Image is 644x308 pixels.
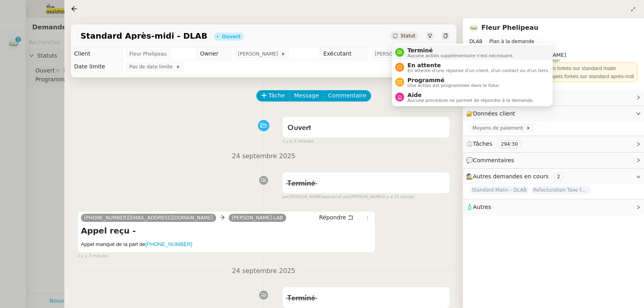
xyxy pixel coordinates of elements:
span: Une action est programmée dans le futur. [407,83,500,88]
span: Tâches [473,141,492,147]
span: DLAB [469,39,483,44]
button: Commentaire [323,90,371,101]
span: Standard Après-midi - DLAB [80,32,207,40]
td: Owner [197,48,231,60]
span: Répondre [319,213,346,221]
a: Fleur Phelipeau [481,24,539,31]
span: Autres [473,204,491,210]
span: 24 septembre 2025 [225,266,302,277]
button: Répondre [316,213,356,222]
a: [PERSON_NAME]-LAB [229,214,286,221]
div: ⏲️Tâches 294:30 [463,136,644,152]
a: [PHONE_NUMBER] [145,241,192,247]
span: Aucune action supplémentaire n'est nécessaire. [407,54,514,58]
span: En attente d'une réponse d'un client, d'un contact ou d'un tiers. [407,68,549,73]
td: Client [71,48,123,60]
span: 🕵️ [466,173,567,180]
div: Ouvert [222,34,240,39]
span: approuvé par [322,194,349,201]
span: [PERSON_NAME] [238,50,281,58]
span: Message [294,91,319,100]
span: 🔐 [466,109,518,118]
span: 💬 [466,157,518,163]
span: il y a 21 heures [383,194,414,201]
span: Tâche [268,91,285,100]
span: En attente [407,62,549,68]
div: 📞 Standard jusqu'à 13H --> Appels forkés sur standard matin [473,64,634,72]
span: Standard Matin - DLAB [469,186,529,194]
span: par [282,194,289,201]
span: Pas de date limite [129,63,175,71]
h4: Appel reçu - [81,225,372,236]
span: ⏲️ [466,141,528,147]
td: Date limite [71,60,123,73]
span: Terminé [407,47,514,54]
span: Terminé [287,295,315,302]
nz-tag: 294:30 [497,140,521,148]
img: 7f9b6497-4ade-4d5b-ae17-2cbe23708554 [469,23,478,32]
span: il y a 3 minutes [282,138,313,145]
div: 🔐Données client [463,106,644,122]
div: ⚙️Procédures [463,89,644,105]
span: Terminé [287,180,315,187]
td: Exécutant [320,48,368,60]
div: 🕵️Autres demandes en cours 2 [463,169,644,184]
span: il y a 3 minutes [77,253,108,260]
div: 💬Commentaires [463,153,644,168]
span: Aucune procédure ne permet de répondre à la demande. [407,98,534,103]
span: Plan à la demande [489,39,535,44]
span: Données client [473,110,515,117]
span: Commentaire [328,91,366,100]
span: Aide [407,92,534,98]
span: Ouvert [287,124,311,132]
nz-tag: 2 [554,173,563,181]
span: Programmé [407,77,500,83]
span: Moyens de paiement [473,124,526,132]
span: [PHONE_NUMBER][EMAIL_ADDRESS][DOMAIN_NAME] [84,215,213,221]
span: 🧴 [466,204,491,210]
span: 24 septembre 2025 [225,151,302,162]
h5: Appel manqué de la part de [81,240,372,248]
div: 📞 Standard à partir de 13H --> Appels forkés sur standard après-mdi [473,72,634,81]
button: Tâche [256,90,290,101]
span: Fleur Phelipeau [129,50,167,58]
span: Refacturation Taxe foncière 2025 [530,186,591,194]
span: Statut [400,33,415,39]
button: Message [289,90,324,101]
small: [PERSON_NAME] [PERSON_NAME] [282,194,414,201]
div: 🧴Autres [463,199,644,215]
span: [PERSON_NAME] [375,50,418,58]
span: Autres demandes en cours [473,173,549,180]
span: Commentaires [473,157,514,163]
